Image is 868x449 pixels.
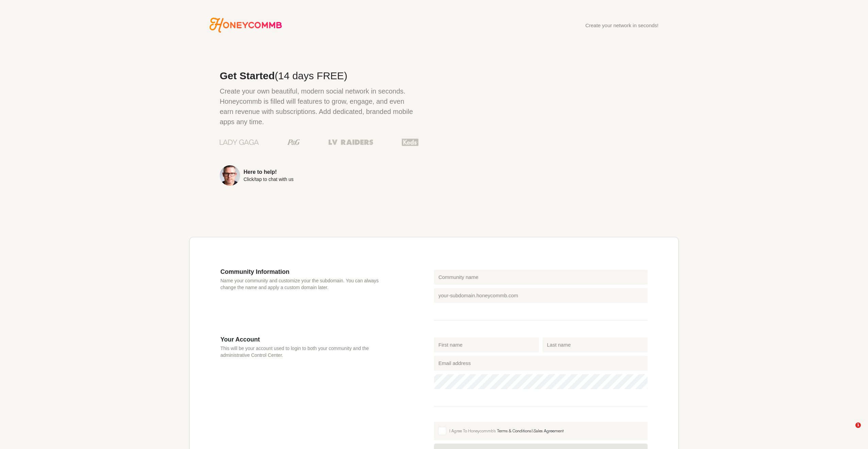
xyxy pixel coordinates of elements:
[534,428,564,433] a: Sales Agreement
[244,169,294,175] div: Here to help!
[434,337,539,352] input: First name
[210,18,282,33] a: Go to Honeycommb homepage
[542,337,648,352] input: Last name
[220,137,259,147] img: Lady Gaga
[244,177,294,182] div: Click/tap to chat with us
[220,268,393,276] h3: Community Information
[855,422,861,428] span: 1
[287,139,300,145] img: Procter & Gamble
[220,86,419,127] p: Create your own beautiful, modern social network in seconds. Honeycommb is filled will features t...
[220,336,393,343] h3: Your Account
[220,345,393,359] p: This will be your account used to login to both your community and the administrative Control Cen...
[434,356,648,371] input: Email address
[220,165,419,186] a: Here to help!Click/tap to chat with us
[220,71,419,81] h2: Get Started
[449,428,644,434] div: I Agree To Honeycommb's &
[220,165,240,186] img: Sean
[220,277,393,291] p: Name your community and customize your the subdomain. You can always change the name and apply a ...
[585,23,658,28] div: Create your network in seconds!
[434,270,648,285] input: Community name
[841,422,858,439] iframe: Intercom live chat
[329,139,373,145] img: Las Vegas Raiders
[434,288,648,303] input: your-subdomain.honeycommb.com
[402,138,419,147] img: Keds
[497,428,531,433] a: Terms & Conditions
[210,18,282,33] svg: Honeycommb
[275,70,347,81] span: (14 days FREE)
